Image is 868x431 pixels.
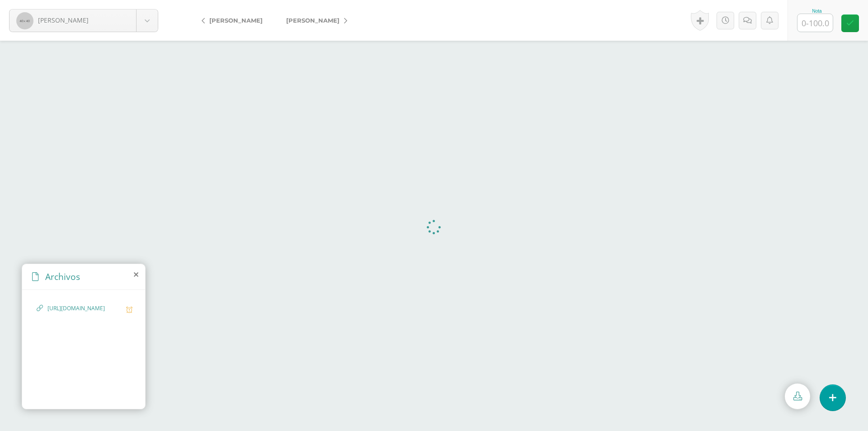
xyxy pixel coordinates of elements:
a: [PERSON_NAME] [194,9,274,31]
span: [URL][DOMAIN_NAME] [47,304,122,313]
span: Archivos [45,270,80,283]
span: [PERSON_NAME] [286,17,340,24]
input: 0-100.0 [797,14,833,32]
div: Nota [797,9,837,14]
a: [PERSON_NAME] [274,9,354,31]
img: 40x40 [16,12,33,29]
span: [PERSON_NAME] [38,16,89,24]
i: close [134,271,138,278]
span: [PERSON_NAME] [209,17,263,24]
a: [PERSON_NAME] [9,9,158,32]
